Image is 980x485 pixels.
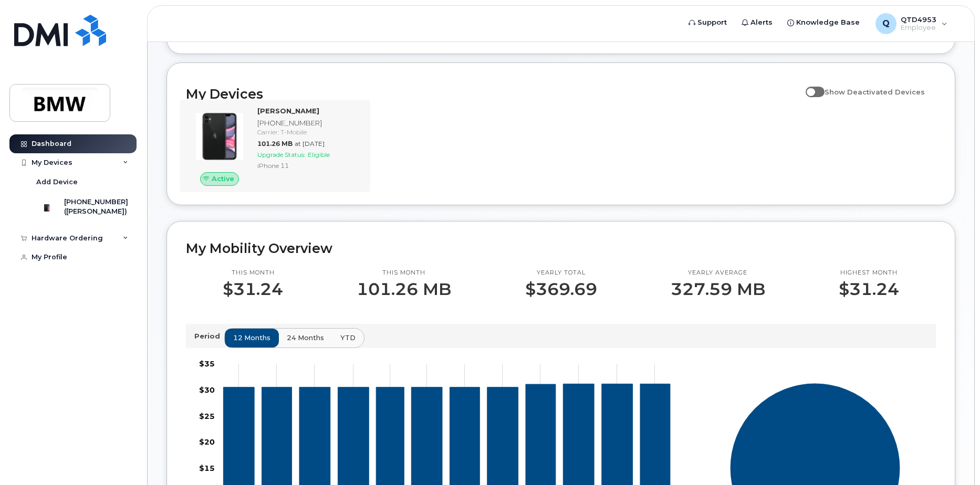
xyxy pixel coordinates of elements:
[199,411,215,420] tspan: $25
[308,151,330,159] span: Eligible
[257,118,360,128] div: [PHONE_NUMBER]
[357,269,451,277] p: This month
[194,111,245,162] img: iPhone_11.jpg
[525,280,597,299] p: $369.69
[257,161,360,170] div: iPhone 11
[868,13,955,34] div: QTD4953
[199,437,215,447] tspan: $20
[671,269,765,277] p: Yearly average
[199,359,215,368] tspan: $35
[257,107,319,115] strong: [PERSON_NAME]
[734,12,780,33] a: Alerts
[194,331,224,341] p: Period
[186,240,936,256] h2: My Mobility Overview
[882,17,890,30] span: Q
[199,463,215,473] tspan: $15
[525,269,597,277] p: Yearly total
[671,280,765,299] p: 327.59 MB
[934,439,972,477] iframe: Messenger Launcher
[287,333,324,343] span: 24 months
[780,12,867,33] a: Knowledge Base
[357,280,451,299] p: 101.26 MB
[796,17,860,28] span: Knowledge Base
[223,280,283,299] p: $31.24
[697,17,727,28] span: Support
[825,88,925,96] span: Show Deactivated Devices
[257,140,293,147] span: 101.26 MB
[212,174,234,184] span: Active
[199,385,215,394] tspan: $30
[901,15,936,24] span: QTD4953
[257,128,360,136] div: Carrier: T-Mobile
[186,86,800,102] h2: My Devices
[839,280,899,299] p: $31.24
[806,82,814,90] input: Show Deactivated Devices
[681,12,734,33] a: Support
[839,269,899,277] p: Highest month
[186,106,364,186] a: Active[PERSON_NAME][PHONE_NUMBER]Carrier: T-Mobile101.26 MBat [DATE]Upgrade Status:EligibleiPhone 11
[901,24,936,32] span: Employee
[223,269,283,277] p: This month
[340,333,356,343] span: YTD
[257,151,306,159] span: Upgrade Status:
[750,17,773,28] span: Alerts
[295,140,325,147] span: at [DATE]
